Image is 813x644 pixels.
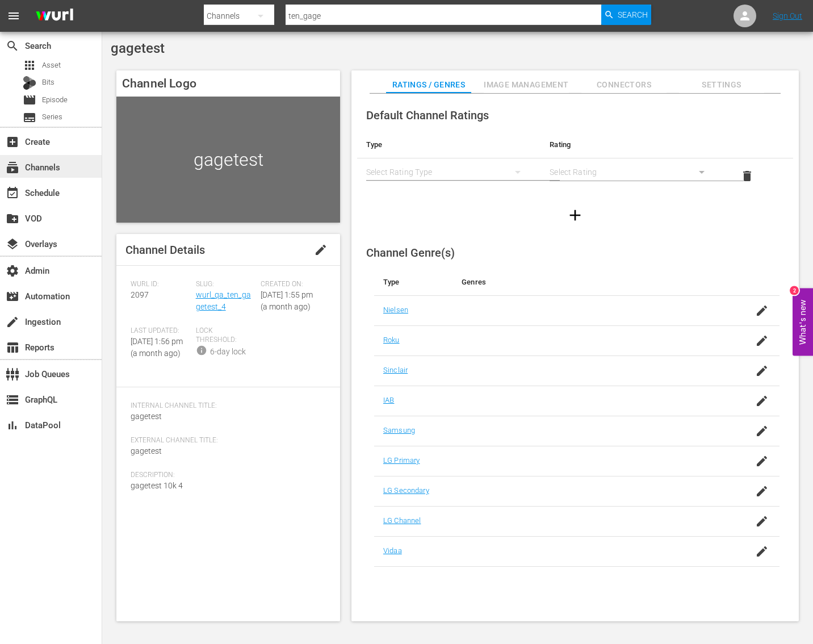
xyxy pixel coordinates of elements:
span: Ratings / Genres [386,78,471,92]
span: Default Channel Ratings [366,108,489,122]
span: Ingestion [6,315,19,329]
button: delete [734,162,761,190]
span: Schedule [6,186,19,200]
span: DataPool [6,419,19,432]
span: Job Queues [6,367,19,381]
span: Channels [6,161,19,174]
a: LG Channel [383,516,421,525]
a: Sign Out [773,11,802,20]
span: Connectors [581,78,667,92]
table: simple table [357,131,793,194]
span: Settings [679,78,764,92]
span: edit [314,243,328,257]
a: LG Primary [383,456,420,465]
span: Lock Threshold: [196,327,255,345]
span: Last Updated: [131,327,190,336]
span: Asset [42,60,61,71]
span: gagetest [111,40,165,56]
div: 6-day lock [210,346,246,358]
span: delete [740,169,754,183]
span: Search [618,5,648,25]
span: gagetest [131,412,162,421]
h4: Channel Logo [116,70,340,97]
span: [DATE] 1:56 pm (a month ago) [131,337,183,358]
span: menu [7,9,20,23]
span: gagetest [131,446,162,455]
span: Admin [6,264,19,278]
th: Rating [540,131,724,158]
a: Sinclair [383,366,408,374]
span: gagetest 10k 4 [131,481,183,490]
a: IAB [383,396,394,404]
span: Channel Details [125,243,205,257]
span: Search [6,39,19,53]
a: Nielsen [383,306,408,314]
a: Samsung [383,426,415,434]
span: 2097 [131,290,149,299]
span: Internal Channel Title: [131,402,320,411]
span: GraphQL [6,393,19,407]
a: Vidaa [383,546,402,555]
span: Overlays [6,237,19,251]
span: info [196,345,207,356]
span: Create [6,135,19,149]
img: ans4CAIJ8jUAAAAAAAAAAAAAAAAAAAAAAAAgQb4GAAAAAAAAAAAAAAAAAAAAAAAAJMjXAAAAAAAAAAAAAAAAAAAAAAAAgAT5G... [27,3,82,30]
div: 2 [790,286,799,295]
th: Type [357,131,540,158]
span: apps [23,58,36,72]
a: wurl_qa_ten_gagetest_4 [196,290,251,311]
button: edit [307,236,334,264]
span: Slug: [196,280,255,289]
span: Image Management [484,78,569,92]
span: Bits [42,77,55,88]
span: Automation [6,290,19,303]
span: [DATE] 1:55 pm (a month ago) [261,290,313,311]
span: External Channel Title: [131,436,320,445]
span: Created On: [261,280,320,289]
a: Roku [383,336,400,344]
a: LG Secondary [383,486,429,495]
div: gagetest [116,97,340,223]
button: Search [601,5,651,25]
span: Wurl ID: [131,280,190,289]
span: Description: [131,471,320,480]
span: Episode [42,94,68,106]
span: VOD [6,212,19,225]
span: Series [42,111,62,123]
span: Channel Genre(s) [366,246,455,260]
span: Episode [23,93,36,107]
span: Reports [6,341,19,354]
th: Type [374,269,452,296]
th: Genres [452,269,736,296]
span: Series [23,111,36,124]
button: Open Feedback Widget [793,288,813,356]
